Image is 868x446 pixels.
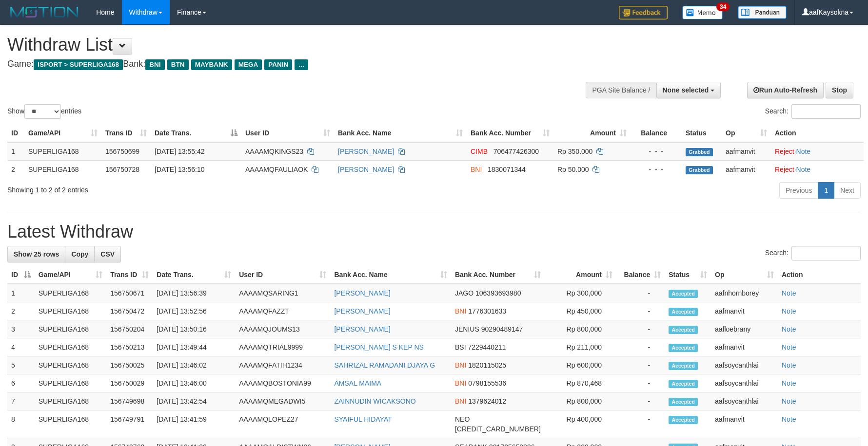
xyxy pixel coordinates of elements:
[586,82,656,98] div: PGA Site Balance /
[616,374,665,392] td: -
[791,246,861,260] input: Search:
[796,166,811,173] a: Note
[557,166,589,173] span: Rp 50.000
[24,160,101,178] td: SUPERLIGA168
[545,284,616,302] td: Rp 300,000
[716,2,730,11] span: 34
[24,124,101,142] th: Game/API: activate to sort column ascending
[455,307,466,315] span: BNI
[686,148,713,156] span: Grabbed
[616,356,665,374] td: -
[775,148,794,155] a: Reject
[545,392,616,410] td: Rp 800,000
[467,124,553,142] th: Bank Acc. Number: activate to sort column ascending
[669,416,698,424] span: Accepted
[669,380,698,388] span: Accepted
[35,266,106,284] th: Game/API: activate to sort column ascending
[471,166,482,173] span: BNI
[468,343,506,351] span: Copy 7229440211 to clipboard
[765,104,861,119] label: Search:
[14,250,59,258] span: Show 25 rows
[826,82,853,98] a: Stop
[241,124,334,142] th: User ID: activate to sort column ascending
[616,284,665,302] td: -
[334,325,390,333] a: [PERSON_NAME]
[616,266,665,284] th: Balance: activate to sort column ascending
[468,397,506,405] span: Copy 1379624012 to clipboard
[775,166,794,173] a: Reject
[106,284,153,302] td: 156750671
[35,338,106,356] td: SUPERLIGA168
[94,246,121,262] a: CSV
[24,142,101,161] td: SUPERLIGA168
[106,266,153,284] th: Trans ID: activate to sort column ascending
[235,410,330,438] td: AAAAMQLOPEZ27
[455,325,479,333] span: JENIUS
[7,104,81,119] label: Show entries
[669,362,698,370] span: Accepted
[235,374,330,392] td: AAAAMQBOSTONIA99
[711,392,778,410] td: aafsoycanthlai
[191,59,232,70] span: MAYBANK
[782,379,796,387] a: Note
[656,82,721,98] button: None selected
[7,5,81,19] img: MOTION_logo.png
[468,379,506,387] span: Copy 0798155536 to clipboard
[818,182,834,199] a: 1
[669,308,698,316] span: Accepted
[334,343,423,351] a: [PERSON_NAME] S KEP NS
[7,356,35,374] td: 5
[106,338,153,356] td: 156750213
[145,59,164,70] span: BNI
[35,374,106,392] td: SUPERLIGA168
[235,338,330,356] td: AAAAMQTRIAL9999
[665,266,711,284] th: Status: activate to sort column ascending
[782,415,796,423] a: Note
[7,266,35,284] th: ID: activate to sort column descending
[35,392,106,410] td: SUPERLIGA168
[100,250,115,258] span: CSV
[35,320,106,338] td: SUPERLIGA168
[235,320,330,338] td: AAAAMQJOUMS13
[334,307,390,315] a: [PERSON_NAME]
[669,326,698,334] span: Accepted
[722,142,771,161] td: aafmanvit
[711,374,778,392] td: aafsoycanthlai
[153,284,235,302] td: [DATE] 13:56:39
[153,266,235,284] th: Date Trans.: activate to sort column ascending
[663,86,709,94] span: None selected
[616,410,665,438] td: -
[778,266,861,284] th: Action
[545,320,616,338] td: Rp 800,000
[722,160,771,178] td: aafmanvit
[619,6,668,19] img: Feedback.jpg
[334,379,381,387] a: AMSAL MAIMA
[747,82,824,98] a: Run Auto-Refresh
[545,410,616,438] td: Rp 400,000
[7,410,35,438] td: 8
[338,166,394,173] a: [PERSON_NAME]
[235,284,330,302] td: AAAAMQSARING1
[153,374,235,392] td: [DATE] 13:46:00
[711,284,778,302] td: aafnhornborey
[557,148,592,155] span: Rp 350.000
[616,320,665,338] td: -
[488,166,526,173] span: Copy 1830071344 to clipboard
[711,266,778,284] th: Op: activate to sort column ascending
[7,222,861,242] h1: Latest Withdraw
[455,289,473,297] span: JAGO
[545,356,616,374] td: Rp 600,000
[106,302,153,320] td: 156750472
[616,302,665,320] td: -
[711,302,778,320] td: aafmanvit
[105,148,139,155] span: 156750699
[682,6,723,19] img: Button%20Memo.svg
[455,415,470,423] span: NEO
[545,338,616,356] td: Rp 211,000
[553,124,631,142] th: Amount: activate to sort column ascending
[334,361,435,369] a: SAHRIZAL RAMADANI DJAYA G
[330,266,451,284] th: Bank Acc. Name: activate to sort column ascending
[475,289,521,297] span: Copy 106393693980 to clipboard
[631,124,682,142] th: Balance
[153,338,235,356] td: [DATE] 13:49:44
